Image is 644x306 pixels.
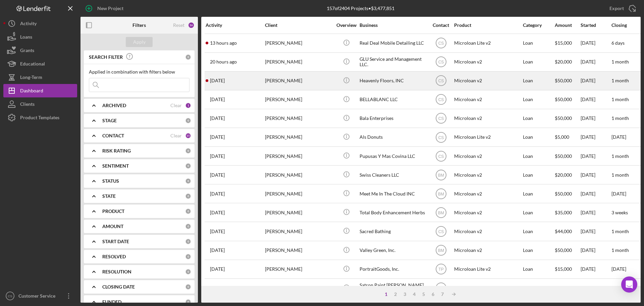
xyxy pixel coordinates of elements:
[611,115,629,121] time: 1 month
[3,17,77,30] button: Activity
[102,209,124,214] b: PRODUCT
[454,72,521,90] div: Microloan v2
[438,210,444,215] text: BM
[611,191,626,196] time: [DATE]
[102,254,126,259] b: RESOLVED
[410,292,419,297] div: 4
[581,222,611,240] div: [DATE]
[611,172,629,178] time: 1 month
[185,148,191,154] div: 0
[454,128,521,146] div: Microloan Lite v2
[523,110,554,127] div: Loan
[523,260,554,278] div: Loan
[3,111,77,124] a: Product Templates
[265,222,332,240] div: [PERSON_NAME]
[210,210,225,215] time: 2025-08-06 02:01
[3,57,77,71] button: Educational
[555,91,580,108] div: $50,000
[80,2,130,15] button: New Project
[360,204,427,221] div: Total Body Enhancement Herbs
[3,289,77,303] button: CSCustomer Service
[438,267,443,272] text: TP
[555,23,580,28] div: Amount
[581,34,611,52] div: [DATE]
[20,30,32,45] div: Loans
[102,148,131,154] b: RISK RATING
[611,266,626,272] time: [DATE]
[265,53,332,71] div: [PERSON_NAME]
[523,23,554,28] div: Category
[210,285,225,291] time: 2025-08-05 20:46
[523,185,554,203] div: Loan
[3,97,77,111] button: Clients
[555,128,580,146] div: $5,000
[611,78,629,83] time: 1 month
[102,163,129,169] b: SENTIMENT
[360,72,427,90] div: Heavenly Floors, INC
[581,110,611,127] div: [DATE]
[20,111,59,126] div: Product Templates
[3,84,77,97] a: Dashboard
[360,34,427,52] div: Real Deal Mobile Detailing LLC
[327,6,394,11] div: 157 of 2404 Projects • $3,477,851
[102,178,119,184] b: STATUS
[438,292,447,297] div: 7
[555,242,580,259] div: $50,000
[581,185,611,203] div: [DATE]
[555,166,580,184] div: $20,000
[581,147,611,165] div: [DATE]
[523,53,554,71] div: Loan
[555,222,580,240] div: $44,000
[581,204,611,221] div: [DATE]
[360,53,427,71] div: GLU Service and Management LLC.
[454,147,521,165] div: Microloan v2
[523,279,554,297] div: Loan
[555,53,580,71] div: $20,000
[265,34,332,52] div: [PERSON_NAME]
[210,97,225,102] time: 2025-08-08 19:11
[581,279,611,297] div: 7/22/25
[102,284,135,290] b: CLOSING DATE
[400,292,410,297] div: 3
[173,23,184,28] div: Reset
[133,37,146,47] div: Apply
[555,34,580,52] div: $15,000
[438,135,444,140] text: CS
[523,204,554,221] div: Loan
[611,153,629,159] time: 1 month
[523,128,554,146] div: Loan
[555,185,580,203] div: $50,000
[581,260,611,278] div: [DATE]
[265,166,332,184] div: [PERSON_NAME]
[210,172,225,178] time: 2025-08-06 23:19
[185,54,191,60] div: 0
[360,110,427,127] div: Bala Enterprises
[360,91,427,108] div: BELLABLANC LLC
[265,147,332,165] div: [PERSON_NAME]
[170,103,182,108] div: Clear
[97,2,123,15] div: New Project
[360,128,427,146] div: Als Donuts
[206,23,264,28] div: Activity
[20,97,35,113] div: Clients
[360,242,427,259] div: Valley Green, Inc.
[3,44,77,57] button: Grants
[428,292,438,297] div: 6
[185,133,191,139] div: 15
[210,154,225,159] time: 2025-08-07 06:53
[581,91,611,108] div: [DATE]
[265,128,332,146] div: [PERSON_NAME]
[454,166,521,184] div: Microloan v2
[132,23,146,28] b: Filters
[454,222,521,240] div: Microloan v2
[185,223,191,229] div: 0
[265,72,332,90] div: [PERSON_NAME]
[265,91,332,108] div: [PERSON_NAME]
[102,193,116,199] b: STATE
[454,53,521,71] div: Microloan v2
[210,116,225,121] time: 2025-08-07 19:40
[265,260,332,278] div: [PERSON_NAME]
[523,34,554,52] div: Loan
